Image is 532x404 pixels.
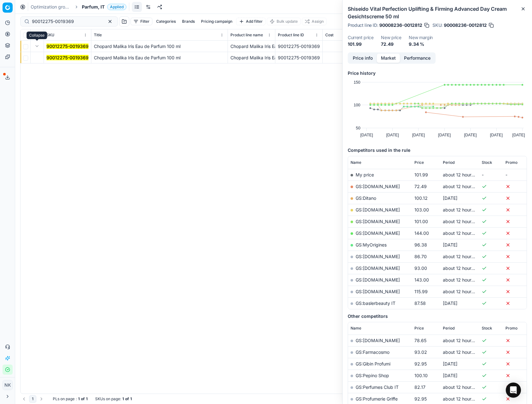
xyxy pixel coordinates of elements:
div: : [53,396,88,401]
div: Open Intercom Messenger [506,383,521,398]
nav: breadcrumb [31,4,126,10]
span: about 12 hours ago [443,254,483,259]
span: 72.49 [414,184,427,189]
span: Stock [482,326,492,331]
a: GS:Farmacosmo [356,349,389,355]
text: [DATE] [412,133,425,137]
a: GS:[DOMAIN_NAME] [356,207,400,212]
button: Pricing campaign [199,18,235,25]
span: 92.95 [414,396,427,401]
span: about 12 hours ago [443,230,483,236]
span: 143.00 [414,277,429,282]
button: Expand [33,42,41,50]
span: 96.38 [414,242,427,247]
h5: Price history [348,70,527,76]
dt: New margin [409,35,433,40]
div: 56.50 [325,43,367,50]
nav: pagination [20,395,45,403]
button: Filter [131,18,152,25]
span: about 12 hours ago [443,396,483,401]
text: [DATE] [386,133,399,137]
a: GS:[DOMAIN_NAME] [356,254,400,259]
span: Cost [325,33,333,38]
span: about 12 hours ago [443,289,483,294]
strong: 1 [130,396,132,401]
span: [DATE] [443,361,457,366]
button: NK [3,380,13,390]
span: 101.99 [414,172,428,177]
text: 150 [354,80,360,85]
dd: 9.34 % [409,41,433,47]
button: Go to previous page [20,395,28,403]
text: 100 [354,103,360,107]
a: GS:[DOMAIN_NAME] [356,230,400,236]
span: 93.00 [414,265,427,271]
span: Title [94,33,102,38]
span: Name [351,326,361,331]
h5: Competitors used in the rule [348,147,527,153]
a: GS:Ditano [356,195,376,201]
span: 103.00 [414,207,429,212]
a: GS:[DOMAIN_NAME] [356,184,400,189]
dt: Current price [348,35,373,40]
a: GS:MyOrigines [356,242,387,247]
h5: Other competitors [348,313,527,319]
dt: New price [381,35,401,40]
span: Price [414,326,424,331]
span: Period [443,326,455,331]
span: 90008236-0012812 [379,22,422,28]
a: GS:[DOMAIN_NAME] [356,289,400,294]
span: 86.70 [414,254,427,259]
span: PLs on page [53,396,75,401]
button: Go to next page [38,395,45,403]
span: 93.02 [414,349,427,355]
span: Chopard Malika Iris Eau de Parfum 100 ml [94,55,180,60]
strong: 1 [122,396,124,401]
strong: of [81,396,85,401]
span: about 12 hours ago [443,184,483,189]
span: 90008236-0012812 [444,22,487,28]
text: [DATE] [438,133,451,137]
span: about 12 hours ago [443,219,483,224]
button: Add filter [236,18,266,25]
a: GS:Pepino Shop [356,373,389,378]
a: GS:[DOMAIN_NAME] [356,277,400,282]
a: GS:[DOMAIN_NAME] [356,338,400,343]
input: Search by SKU or title [32,18,101,25]
button: Brands [180,18,197,25]
span: 100.10 [414,373,428,378]
a: Optimization groups [31,4,71,10]
dd: 72.49 [381,41,401,47]
strong: 1 [86,396,88,401]
span: [DATE] [443,300,457,306]
span: about 12 hours ago [443,172,483,177]
span: Promo [505,326,517,331]
text: [DATE] [490,133,503,137]
span: Product line name [230,33,263,38]
button: 90012275-0019369 [46,55,89,61]
a: GS:[DOMAIN_NAME] [356,219,400,224]
a: GS:baslerbeauty IT [356,300,395,306]
strong: 1 [78,396,80,401]
span: 92.95 [414,361,427,366]
span: Stock [482,160,492,165]
div: Chopard Malika Iris Eau de Parfum 100 ml [230,43,272,50]
span: about 12 hours ago [443,265,483,271]
button: Categories [154,18,178,25]
span: Product line ID : [348,23,378,27]
span: SKU [46,33,54,38]
span: 87.58 [414,300,426,306]
span: Period [443,160,455,165]
div: 56.50 [325,55,367,61]
button: 1 [29,395,36,403]
a: GS:Profumerie Griffe [356,396,398,401]
a: GS:Gibin Profumi [356,361,390,366]
strong: of [125,396,129,401]
text: [DATE] [512,133,525,137]
span: Parfum, IT [82,4,105,10]
span: Name [351,160,361,165]
div: 90012275-0019369 [278,55,320,61]
span: 101.00 [414,219,428,224]
span: Applied [107,4,126,10]
button: Expand all [33,31,41,39]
